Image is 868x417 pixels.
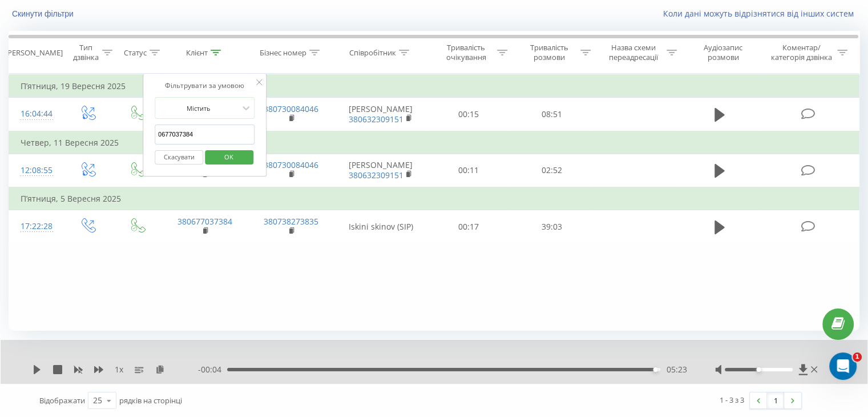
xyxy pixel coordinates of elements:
[9,9,79,19] button: Скинути фільтри
[124,48,147,58] div: Статус
[334,98,427,131] td: [PERSON_NAME]
[334,154,427,187] td: [PERSON_NAME]
[155,150,203,165] button: Скасувати
[213,148,245,166] span: OK
[334,210,427,243] td: Iskini skinov (SIP)
[349,170,403,181] a: 380632309151
[21,103,51,125] div: 16:04:44
[663,8,859,19] a: Коли дані можуть відрізнятися вiд інших систем
[177,216,232,227] a: 380677037384
[438,43,495,62] div: Тривалість очікування
[427,210,510,243] td: 00:17
[604,43,664,62] div: Назва схеми переадресації
[9,187,859,210] td: П’ятниця, 5 Вересня 2025
[205,150,253,165] button: OK
[119,395,182,406] span: рядків на сторінці
[349,48,396,58] div: Співробітник
[690,43,757,62] div: Аудіозапис розмови
[853,352,862,362] span: 1
[155,80,255,91] div: Фільтрувати за умовою
[260,48,306,58] div: Бізнес номер
[115,364,123,375] span: 1 x
[9,131,859,154] td: Четвер, 11 Вересня 2025
[198,364,227,375] span: - 00:04
[5,48,63,58] div: [PERSON_NAME]
[72,43,99,62] div: Тип дзвінка
[39,395,85,406] span: Відображати
[427,154,510,187] td: 00:11
[720,394,744,406] div: 1 - 3 з 3
[349,114,403,125] a: 380632309151
[756,367,761,372] div: Accessibility label
[186,48,208,58] div: Клієнт
[264,103,318,114] a: 380730084046
[666,364,687,375] span: 05:23
[510,210,593,243] td: 39:03
[768,43,834,62] div: Коментар/категорія дзвінка
[520,43,578,62] div: Тривалість розмови
[510,98,593,131] td: 08:51
[653,367,658,372] div: Accessibility label
[264,159,318,170] a: 380730084046
[427,98,510,131] td: 00:15
[9,75,859,98] td: П’ятниця, 19 Вересня 2025
[21,215,51,238] div: 17:22:28
[767,392,784,408] a: 1
[21,159,51,182] div: 12:08:55
[510,154,593,187] td: 02:52
[829,352,857,380] iframe: Intercom live chat
[264,216,318,227] a: 380738273835
[93,395,102,406] div: 25
[155,125,255,145] input: Введіть значення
